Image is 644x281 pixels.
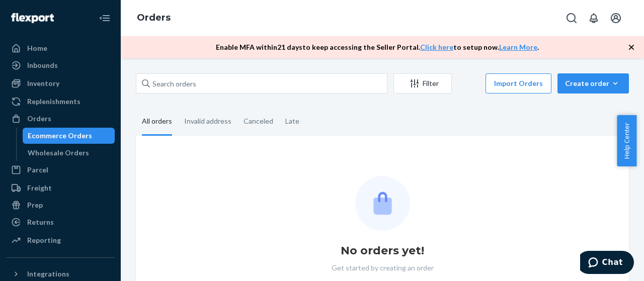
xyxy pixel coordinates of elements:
img: Flexport logo [11,13,54,23]
img: Empty list [355,176,410,231]
div: Parcel [27,165,48,175]
div: Ecommerce Orders [28,131,92,141]
div: Invalid address [184,108,231,134]
a: Prep [6,197,115,213]
div: Canceled [244,108,273,134]
div: Late [285,108,299,134]
a: Orders [6,111,115,127]
button: Open account menu [606,8,626,28]
div: All orders [142,108,172,136]
button: Create order [557,73,629,93]
button: Filter [393,73,452,93]
div: Inbounds [27,60,58,70]
a: Ecommerce Orders [23,128,115,144]
button: Import Orders [486,73,551,93]
p: Enable MFA within 21 days to keep accessing the Seller Portal. to setup now. . [216,42,539,52]
a: Orders [137,12,171,23]
button: Open Search Box [561,8,582,28]
div: Integrations [27,269,69,279]
div: Prep [27,200,43,210]
div: Home [27,43,47,53]
a: Reporting [6,232,115,248]
div: Replenishments [27,97,80,107]
p: Get started by creating an order [332,263,434,273]
a: Returns [6,214,115,230]
div: Reporting [27,235,61,245]
a: Replenishments [6,93,115,110]
a: Freight [6,180,115,196]
h1: No orders yet! [341,243,424,259]
a: Click here [420,43,453,51]
a: Learn More [499,43,537,51]
iframe: Opens a widget where you can chat to one of our agents [580,251,634,276]
div: Filter [394,78,451,88]
a: Inbounds [6,57,115,73]
div: Create order [565,78,621,88]
button: Open notifications [584,8,604,28]
div: Freight [27,183,52,193]
div: Returns [27,217,54,227]
div: Wholesale Orders [28,148,89,158]
a: Home [6,40,115,56]
div: Inventory [27,78,59,88]
input: Search orders [136,73,387,93]
a: Parcel [6,162,115,178]
div: Orders [27,114,51,124]
ol: breadcrumbs [129,4,179,33]
button: Help Center [617,115,636,166]
a: Wholesale Orders [23,145,115,161]
button: Close Navigation [95,8,115,28]
a: Inventory [6,75,115,91]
